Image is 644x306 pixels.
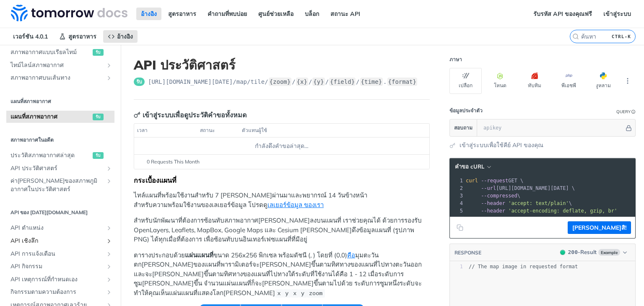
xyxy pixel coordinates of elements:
font: ข้อมูลประจำตัว [449,107,483,114]
font: {time} [361,78,382,85]
a: กิจกรรมตามความต้องการแสดงหน้าย่อยสำหรับกิจกรรมตามต้องการ [6,286,114,298]
font: ระดับที่ใช้งานได้คือ 1 - 12 เมื่อระดับการซูม[PERSON_NAME]ขึ้น จำนวนแผ่นแผนที่ก็จะ[PERSON_NAME]ขึ้... [134,270,422,297]
font: บล็อก [305,10,319,18]
span: --request [481,178,508,184]
a: API ประวัติศาสตร์Show subpages for Historical API [6,162,114,175]
font: รับ [96,114,100,119]
font: , ) โดยที่ (0,0) [310,251,347,259]
a: อ้างอิง [136,8,161,20]
a: API การแจ้งเตือนแสดงหน้าย่อยสำหรับ Alerts API [6,248,114,260]
div: Query [616,109,631,115]
font: รับรหัส API ของคุณฟรี [533,10,592,18]
span: 0 Requests This Month [147,158,200,166]
font: สถานะ API [330,10,360,18]
a: อ้างอิง [103,30,138,43]
button: แสดงหน้าย่อยสำหรับ Events API [106,263,112,270]
font: [PERSON_NAME]สิ! [572,224,626,231]
a: API กิจกรรมแสดงหน้าย่อยสำหรับ Events API [6,260,114,273]
button: พีเอชพี [553,68,585,94]
button: งูหลาม [587,68,619,94]
font: เข้าสู่ระบบเพื่อใช้คีย์ API ของคุณ [460,141,543,149]
a: คำถามที่พบบ่อย [203,8,252,20]
button: แสดงหน้าย่อยสำหรับค่าปกติของสภาพภูมิอากาศในประวัติศาสตร์ [106,178,112,184]
font: กระเบื้องแผนที่ [134,176,177,184]
span: --url [481,185,496,191]
button: เปลือก [449,68,482,94]
a: เข้าสู่ระบบเพื่อใช้คีย์ API ของคุณ [460,141,543,150]
font: กำลังดึงคำขอล่าสุด… [255,142,309,150]
font: ภาษา [449,56,462,62]
button: 200200-ResultExample [556,248,631,257]
font: ค่า[PERSON_NAME]ของสภาพภูมิอากาศในประวัติศาสตร์ [10,177,97,193]
font: ไทม์ไลน์สภาพอากาศ [10,61,64,69]
button: แสดงหน้าย่อยสำหรับ Locations API [106,225,112,231]
a: สูตรอาหาร [55,30,101,43]
div: 2 [450,184,464,192]
font: พารามิเตอร์จะ[PERSON_NAME]ขึ้นตามทิศทางของแผนที่ไปทางตะวันออก และ [134,260,422,278]
div: - Result [568,248,597,257]
span: --compressed [481,193,517,199]
button: ภาษาอื่นๆ [621,75,634,87]
font: ตาราง [134,251,151,259]
div: QueryInformation [616,109,636,115]
button: โหนด [484,68,516,94]
a: รับรหัส API ของคุณฟรี [529,8,597,20]
a: API ตำแหน่งแสดงหน้าย่อยสำหรับ Locations API [6,222,114,234]
font: {y} [313,78,324,85]
a: เลเยอร์ข้อมูล ของเรา [267,201,324,209]
a: ศูนย์ช่วยเหลือ [254,8,298,20]
a: บล็อก [300,8,324,20]
img: เอกสาร API สภาพอากาศ Tomorrow.io [11,5,127,21]
button: แสดงหน้าย่อยสำหรับกิจกรรมตามต้องการ [106,289,112,296]
button: แสดงหน้าย่อยสำหรับ Insights API [106,238,112,244]
font: เวลา [137,127,148,133]
a: ประวัติสภาพอากาศล่าสุดรับ [6,149,114,162]
a: แผนที่สภาพอากาศรับ [6,111,114,123]
font: อ้างอิง [141,10,157,18]
font: / [292,78,295,85]
span: --header [481,208,505,214]
i: Information [631,110,636,114]
font: API การแจ้งเตือน [10,250,55,257]
font: API ประวัติศาสตร์ [134,57,235,73]
span: Example [598,249,620,256]
span: 'accept: text/plain' [508,200,569,206]
font: สถานะ [200,127,215,133]
font: แผ่นแผนที่ [185,251,213,259]
span: 'accept-encoding: deflate, gzip, br' [508,208,617,214]
font: รับ [96,49,100,55]
font: เวอร์ชัน 4.0.1 [13,33,48,40]
a: คือ [347,251,355,259]
font: กิจกรรมตามความต้องการ [10,288,76,296]
font: . [383,78,387,85]
span: --header [481,200,505,206]
font: API ประวัติศาสตร์ [10,164,57,172]
font: สภาพอากาศแบบเรียลไทม์ [10,48,77,56]
font: รับ [136,78,142,85]
font: API ตำแหน่ง [10,224,44,231]
font: สภาพอากาศในอดีต [10,137,54,143]
button: แสดงหน้าย่อยสำหรับไทม์ไลน์สภาพอากาศ [106,62,112,69]
button: ทับทิม [518,68,551,94]
a: สถานะ API [326,8,365,20]
font: {x} [297,78,307,85]
font: อ้างอิง [117,33,133,40]
a: สูตรอาหาร [164,8,201,20]
span: x [293,290,296,297]
div: 1 [450,263,463,270]
font: โหนด [494,82,506,88]
button: คำขอ cURL [452,163,493,171]
font: จะ[PERSON_NAME]ขึ้นตามทิศทางของแผนที่ไปทางใต้ [145,270,295,278]
font: ทับทิม [528,82,541,88]
div: 1 [450,177,464,184]
font: ตัวแทนผู้ใช้ [242,127,267,133]
button: คัดลอกไปยังคลิปบอร์ด [454,221,466,234]
font: งูหลาม [596,82,611,88]
font: {field} [330,78,355,85]
div: 3 [450,192,464,200]
font: พีเอชพี [561,82,576,88]
font: เปลือก [459,82,473,88]
a: API เหตุการณ์ที่กำหนดเองแสดงหน้าย่อยสำหรับ Custom Events API [6,273,114,286]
